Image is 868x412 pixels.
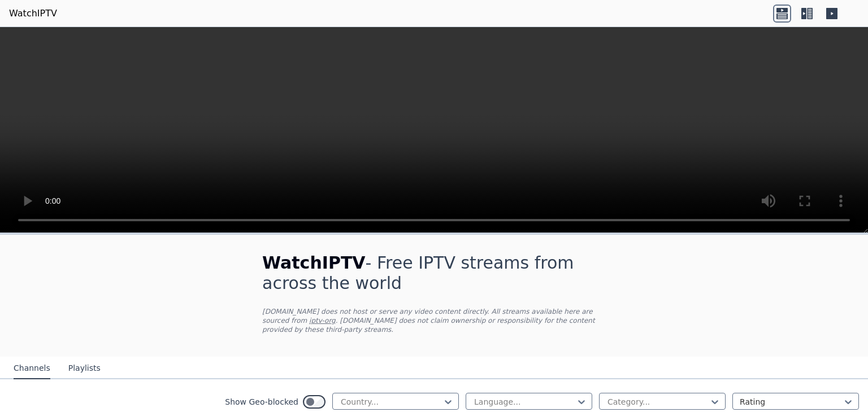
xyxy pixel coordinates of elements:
button: Channels [14,358,50,379]
label: Show Geo-blocked [225,396,298,407]
button: Playlists [68,358,101,379]
h1: - Free IPTV streams from across the world [262,253,606,293]
a: iptv-org [309,317,336,325]
p: [DOMAIN_NAME] does not host or serve any video content directly. All streams available here are s... [262,307,606,334]
a: WatchIPTV [9,7,57,20]
span: WatchIPTV [262,253,366,273]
